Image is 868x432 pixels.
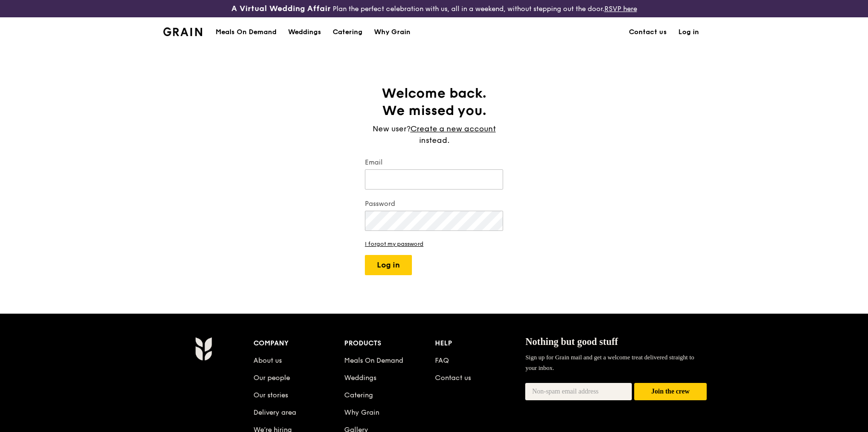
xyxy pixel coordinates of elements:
[163,27,202,36] img: Grain
[525,383,632,400] input: Non-spam email address
[231,4,331,13] h3: A Virtual Wedding Affair
[435,356,449,365] a: FAQ
[365,199,503,209] label: Password
[253,356,282,365] a: About us
[253,337,344,350] div: Company
[419,136,449,145] span: instead.
[365,241,503,247] a: I forgot my password
[634,383,707,401] button: Join the crew
[525,354,694,371] span: Sign up for Grain mail and get a welcome treat delivered straight to your inbox.
[365,255,412,275] button: Log in
[365,158,503,167] label: Email
[157,4,711,13] div: Plan the perfect celebration with us, all in a weekend, without stepping out the door.
[344,391,373,399] a: Catering
[333,18,362,47] div: Catering
[673,18,705,47] a: Log in
[365,85,503,119] h1: Welcome back. We missed you.
[344,356,403,365] a: Meals On Demand
[344,408,379,417] a: Why Grain
[344,374,376,382] a: Weddings
[435,374,471,382] a: Contact us
[253,391,288,399] a: Our stories
[435,337,526,350] div: Help
[368,18,416,47] a: Why Grain
[195,337,212,361] img: Grain
[282,18,327,47] a: Weddings
[623,18,673,47] a: Contact us
[216,18,277,47] div: Meals On Demand
[327,18,368,47] a: Catering
[163,17,202,46] a: GrainGrain
[373,124,410,133] span: New user?
[604,5,637,13] a: RSVP here
[288,18,321,47] div: Weddings
[253,374,290,382] a: Our people
[344,337,435,350] div: Products
[410,123,496,135] a: Create a new account
[253,408,296,417] a: Delivery area
[374,18,410,47] div: Why Grain
[525,336,618,347] span: Nothing but good stuff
